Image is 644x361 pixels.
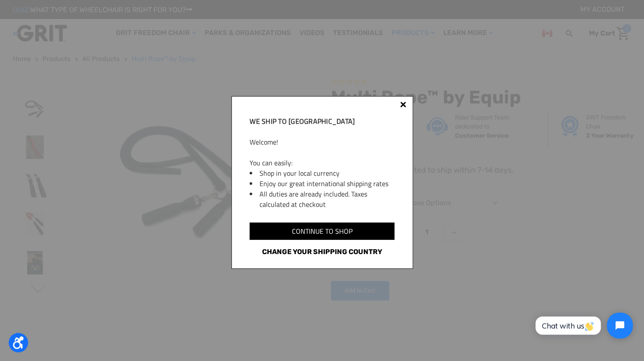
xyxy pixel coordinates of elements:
[250,246,394,258] a: Change your shipping country
[260,189,394,210] li: All duties are already included. Taxes calculated at checkout
[526,305,640,346] iframe: Tidio Chat
[250,158,394,168] p: You can easily:
[260,168,394,178] li: Shop in your local currency
[250,137,394,147] p: Welcome!
[250,116,394,126] h2: We ship to [GEOGRAPHIC_DATA]
[250,222,394,240] input: Continue to shop
[260,178,394,189] li: Enjoy our great international shipping rates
